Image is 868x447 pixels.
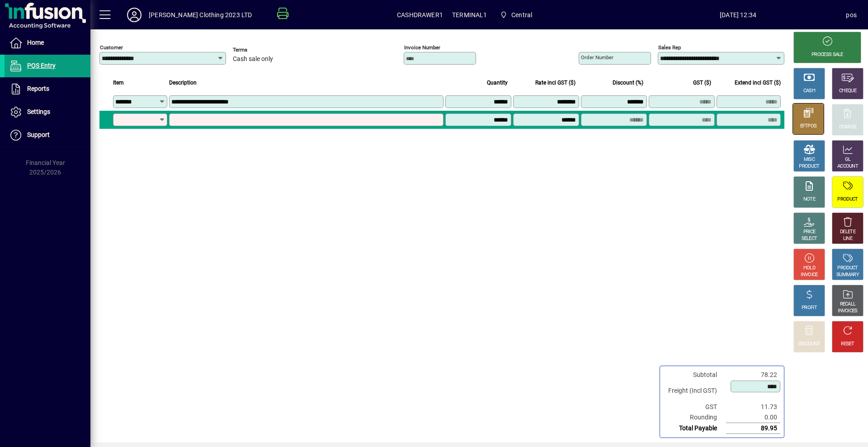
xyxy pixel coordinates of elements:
[804,156,815,163] div: MISC
[803,88,815,94] div: CASH
[452,8,487,22] span: TERMINAL1
[630,8,846,22] span: [DATE] 12:34
[836,272,859,278] div: SUMMARY
[404,44,440,51] mat-label: Invoice number
[726,423,780,434] td: 89.95
[27,62,56,69] span: POS Entry
[120,7,149,23] button: Profile
[169,78,197,88] span: Description
[27,85,49,92] span: Reports
[798,341,820,348] div: DISCOUNT
[5,124,90,146] a: Support
[100,44,123,51] mat-label: Customer
[840,301,856,308] div: RECALL
[487,78,508,88] span: Quantity
[664,412,726,423] td: Rounding
[726,412,780,423] td: 0.00
[664,423,726,434] td: Total Payable
[27,108,50,115] span: Settings
[693,78,711,88] span: GST ($)
[846,8,857,22] div: pos
[397,8,443,22] span: CASHDRAWER1
[27,131,50,138] span: Support
[27,39,44,46] span: Home
[5,78,90,100] a: Reports
[838,308,857,315] div: INVOICES
[802,305,817,311] div: PROFIT
[735,78,781,88] span: Extend incl GST ($)
[839,88,856,94] div: CHEQUE
[837,163,858,170] div: ACCOUNT
[803,196,815,203] div: NOTE
[233,47,287,53] span: Terms
[841,341,854,348] div: RESET
[511,8,532,22] span: Central
[664,402,726,412] td: GST
[802,235,817,242] div: SELECT
[113,78,124,88] span: Item
[803,265,815,272] div: HOLD
[803,229,816,235] div: PRICE
[800,123,817,130] div: EFTPOS
[496,7,536,23] span: Central
[799,163,819,170] div: PRODUCT
[664,370,726,380] td: Subtotal
[149,8,252,22] div: [PERSON_NAME] Clothing 2023 LTD
[664,380,726,402] td: Freight (Incl GST)
[535,78,576,88] span: Rate incl GST ($)
[843,235,852,242] div: LINE
[811,52,843,58] div: PROCESS SALE
[658,44,681,51] mat-label: Sales rep
[801,272,817,278] div: INVOICE
[837,265,858,272] div: PRODUCT
[233,56,273,63] span: Cash sale only
[613,78,643,88] span: Discount (%)
[5,101,90,123] a: Settings
[845,156,851,163] div: GL
[837,196,858,203] div: PRODUCT
[839,124,857,131] div: CHARGE
[581,54,613,61] mat-label: Order number
[726,370,780,380] td: 78.22
[840,229,855,235] div: DELETE
[5,32,90,54] a: Home
[726,402,780,412] td: 11.73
